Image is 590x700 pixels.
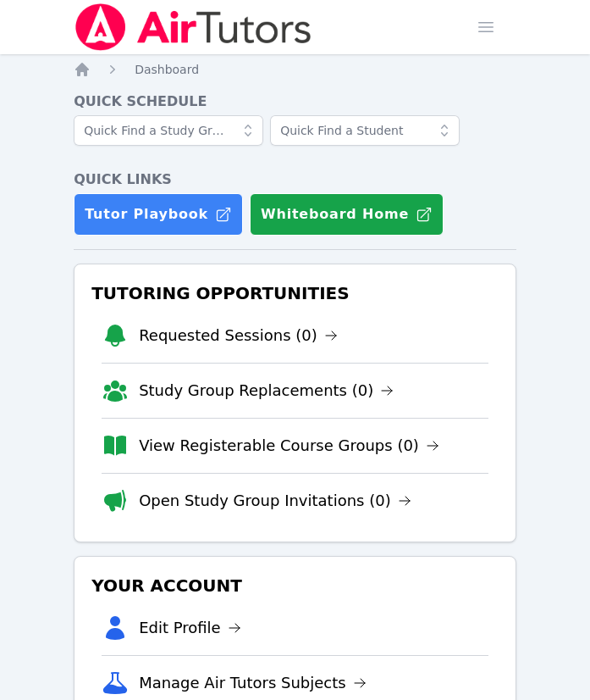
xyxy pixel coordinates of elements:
[139,616,241,640] a: Edit Profile
[250,193,444,236] button: Whiteboard Home
[74,193,243,236] a: Tutor Playbook
[139,324,338,347] a: Requested Sessions (0)
[74,61,516,78] nav: Breadcrumb
[139,434,439,458] a: View Registerable Course Groups (0)
[74,92,516,112] h4: Quick Schedule
[88,278,502,308] h3: Tutoring Opportunities
[74,115,263,146] input: Quick Find a Study Group
[135,61,199,78] a: Dashboard
[139,671,367,695] a: Manage Air Tutors Subjects
[88,570,502,601] h3: Your Account
[139,379,394,403] a: Study Group Replacements (0)
[135,63,199,76] span: Dashboard
[139,489,411,513] a: Open Study Group Invitations (0)
[74,3,313,51] img: Air Tutors
[74,169,516,190] h4: Quick Links
[270,115,460,146] input: Quick Find a Student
